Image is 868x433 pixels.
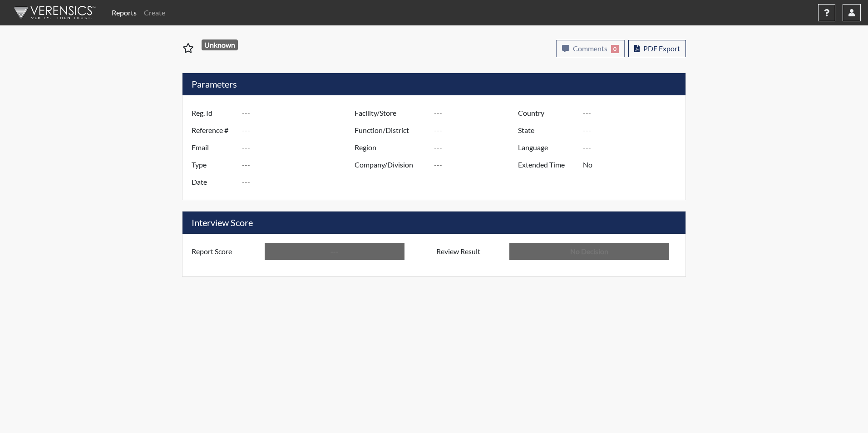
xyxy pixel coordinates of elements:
input: --- [265,243,404,260]
span: PDF Export [643,44,680,53]
input: --- [583,104,683,122]
input: --- [434,122,520,139]
span: Comments [573,44,607,53]
button: PDF Export [628,40,686,57]
button: Comments0 [556,40,625,57]
input: --- [242,104,357,122]
label: Reference # [185,122,242,139]
input: --- [583,156,683,173]
label: Review Result [429,243,509,260]
label: Language [511,139,583,156]
input: --- [434,104,520,122]
span: 0 [611,45,619,53]
h5: Interview Score [182,212,686,234]
input: --- [434,139,520,156]
label: Type [185,156,242,173]
label: Reg. Id [185,104,242,122]
label: Facility/Store [348,104,434,122]
label: Extended Time [511,156,583,173]
label: Report Score [185,243,265,260]
label: Function/District [348,122,434,139]
span: Unknown [202,39,238,50]
input: --- [583,122,683,139]
input: --- [583,139,683,156]
label: Company/Division [348,156,434,173]
input: --- [242,139,357,156]
a: Create [140,4,169,22]
label: Country [511,104,583,122]
input: --- [434,156,520,173]
input: --- [242,122,357,139]
input: --- [242,173,357,191]
label: Region [348,139,434,156]
label: State [511,122,583,139]
label: Date [185,173,242,191]
input: No Decision [509,243,669,260]
label: Email [185,139,242,156]
a: Reports [108,4,140,22]
h5: Parameters [182,73,686,95]
input: --- [242,156,357,173]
